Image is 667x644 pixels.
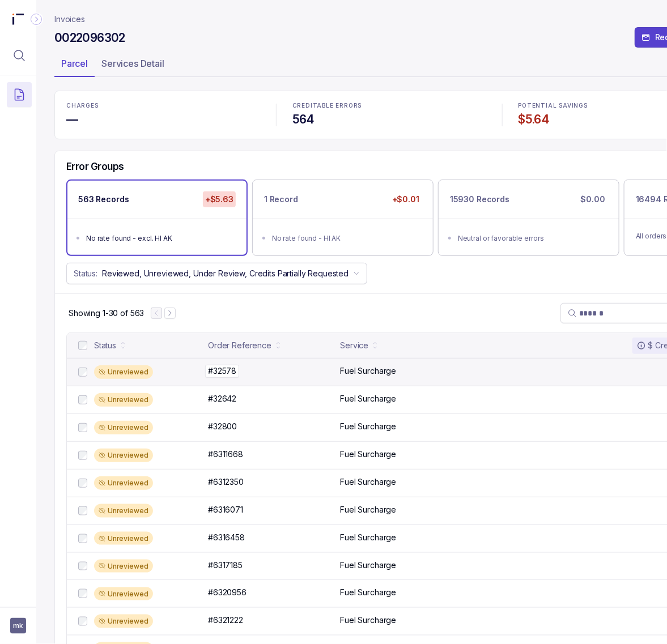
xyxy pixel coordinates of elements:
[208,587,247,598] p: #6320956
[54,14,85,25] a: Invoices
[78,423,87,432] input: checkbox-checkbox
[86,233,235,244] div: No rate found - excl. HI AK
[78,506,87,515] input: checkbox-checkbox
[208,476,244,488] p: #6312350
[78,451,87,460] input: checkbox-checkbox
[340,615,396,626] p: Fuel Surcharge
[164,308,176,319] button: Next Page
[205,365,239,377] p: #32578
[292,112,486,127] h4: 564
[94,449,153,462] div: Unreviewed
[54,54,95,77] li: Tab Parcel
[203,191,236,207] p: +$5.63
[102,268,349,279] p: Reviewed, Unreviewed, Under Review, Credits Partially Requested
[208,421,237,432] p: #32800
[101,57,164,70] p: Services Detail
[272,233,420,244] div: No rate found - HI AK
[340,504,396,515] p: Fuel Surcharge
[340,560,396,571] p: Fuel Surcharge
[10,618,26,634] button: User initials
[61,57,88,70] p: Parcel
[66,103,260,109] p: CHARGES
[450,194,509,205] p: 15930 Records
[66,263,367,284] button: Status:Reviewed, Unreviewed, Under Review, Credits Partially Requested
[78,194,129,205] p: 563 Records
[54,30,125,46] h4: 0022096302
[95,54,171,77] li: Tab Services Detail
[7,82,32,107] button: Menu Icon Button DocumentTextIcon
[579,191,607,207] p: $0.00
[208,615,243,626] p: #6321222
[94,340,116,351] div: Status
[264,194,298,205] p: 1 Record
[340,476,396,488] p: Fuel Surcharge
[78,341,87,350] input: checkbox-checkbox
[340,421,396,432] p: Fuel Surcharge
[78,562,87,571] input: checkbox-checkbox
[208,504,243,515] p: #6316071
[340,365,396,377] p: Fuel Surcharge
[94,587,153,601] div: Unreviewed
[458,233,606,244] div: Neutral or favorable errors
[66,160,124,173] h5: Error Groups
[340,532,396,543] p: Fuel Surcharge
[29,12,43,26] div: Collapse Icon
[54,14,85,25] nav: breadcrumb
[78,534,87,543] input: checkbox-checkbox
[69,308,144,319] p: Showing 1-30 of 563
[94,615,153,628] div: Unreviewed
[94,476,153,490] div: Unreviewed
[94,532,153,545] div: Unreviewed
[340,340,368,351] div: Service
[208,393,236,404] p: #32642
[94,365,153,379] div: Unreviewed
[208,560,243,571] p: #6317185
[340,587,396,598] p: Fuel Surcharge
[94,421,153,434] div: Unreviewed
[208,449,243,460] p: #6311668
[340,449,396,460] p: Fuel Surcharge
[7,43,32,68] button: Menu Icon Button MagnifyingGlassIcon
[78,617,87,626] input: checkbox-checkbox
[94,393,153,407] div: Unreviewed
[94,504,153,518] div: Unreviewed
[78,368,87,377] input: checkbox-checkbox
[78,589,87,598] input: checkbox-checkbox
[78,479,87,488] input: checkbox-checkbox
[74,268,97,279] p: Status:
[340,393,396,404] p: Fuel Surcharge
[69,308,144,319] div: Remaining page entries
[390,191,422,207] p: +$0.01
[208,532,245,543] p: #6316458
[292,103,486,109] p: CREDITABLE ERRORS
[208,340,271,351] div: Order Reference
[94,560,153,573] div: Unreviewed
[78,395,87,404] input: checkbox-checkbox
[66,112,260,127] h4: —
